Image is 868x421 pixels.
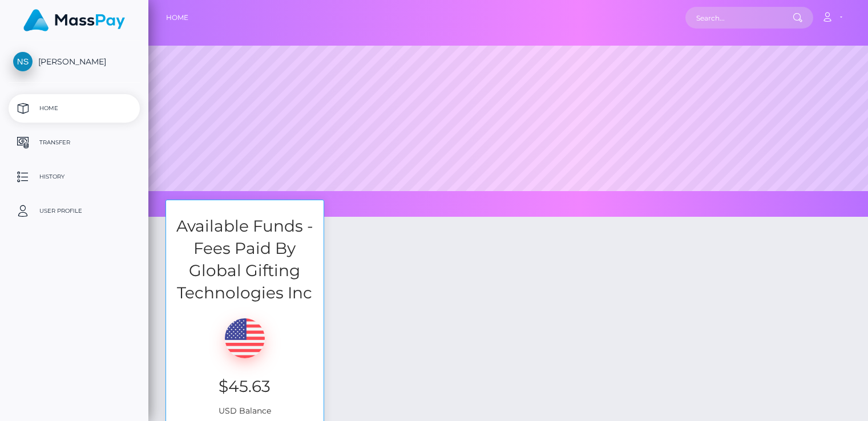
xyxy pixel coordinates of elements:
[9,197,140,225] a: User Profile
[23,9,125,31] img: MassPay
[9,128,140,157] a: Transfer
[225,318,265,358] img: USD.png
[166,215,324,305] h3: Available Funds - Fees Paid By Global Gifting Technologies Inc
[9,94,140,123] a: Home
[166,6,188,30] a: Home
[13,134,135,151] p: Transfer
[685,7,793,29] input: Search...
[9,163,140,191] a: History
[13,168,135,185] p: History
[175,375,315,398] h3: $45.63
[9,56,140,67] span: [PERSON_NAME]
[13,100,135,117] p: Home
[13,203,135,220] p: User Profile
